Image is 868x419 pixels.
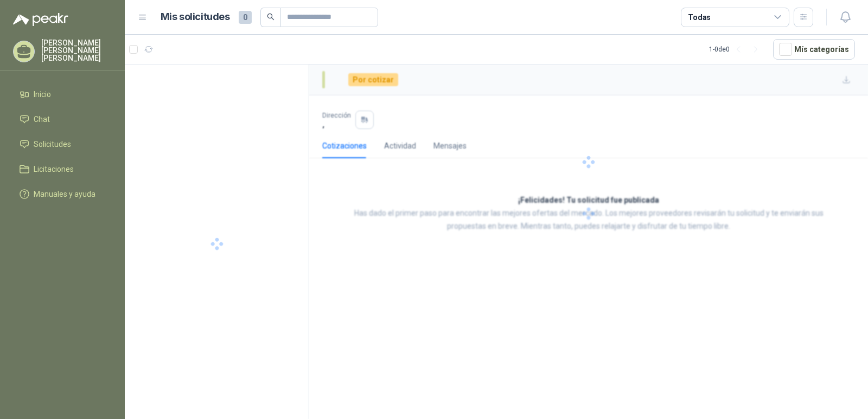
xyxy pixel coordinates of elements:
span: Chat [34,113,50,125]
span: Licitaciones [34,163,74,175]
a: Manuales y ayuda [13,184,112,204]
span: 0 [239,11,252,24]
h1: Mis solicitudes [161,9,230,25]
p: [PERSON_NAME] [PERSON_NAME] [PERSON_NAME] [41,39,112,62]
a: Inicio [13,84,112,105]
a: Licitaciones [13,159,112,179]
div: 1 - 0 de 0 [709,41,764,58]
div: Todas [688,11,711,23]
img: Logo peakr [13,13,68,26]
button: Mís categorías [773,39,855,60]
a: Solicitudes [13,134,112,154]
span: search [267,13,275,21]
span: Manuales y ayuda [34,188,95,200]
span: Solicitudes [34,138,71,150]
a: Chat [13,109,112,130]
span: Inicio [34,88,51,100]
